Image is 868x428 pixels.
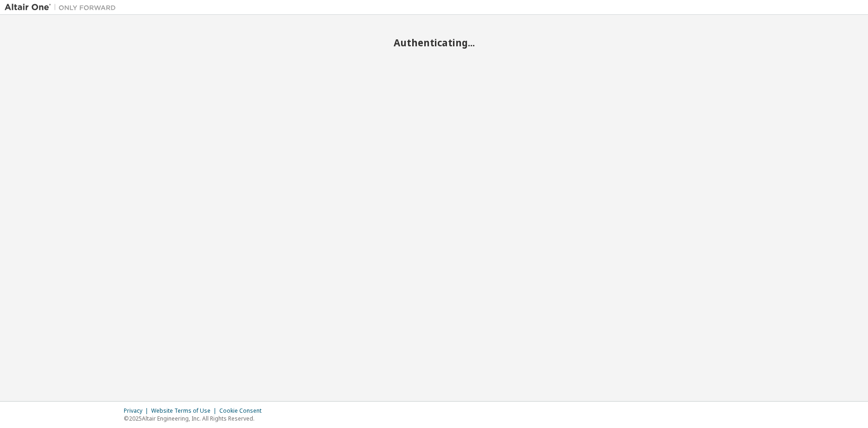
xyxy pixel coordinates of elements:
[124,407,151,415] div: Privacy
[151,407,219,415] div: Website Terms of Use
[5,3,121,12] img: Altair One
[219,407,267,415] div: Cookie Consent
[124,415,267,422] p: © 2025 Altair Engineering, Inc. All Rights Reserved.
[5,37,863,49] h2: Authenticating...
